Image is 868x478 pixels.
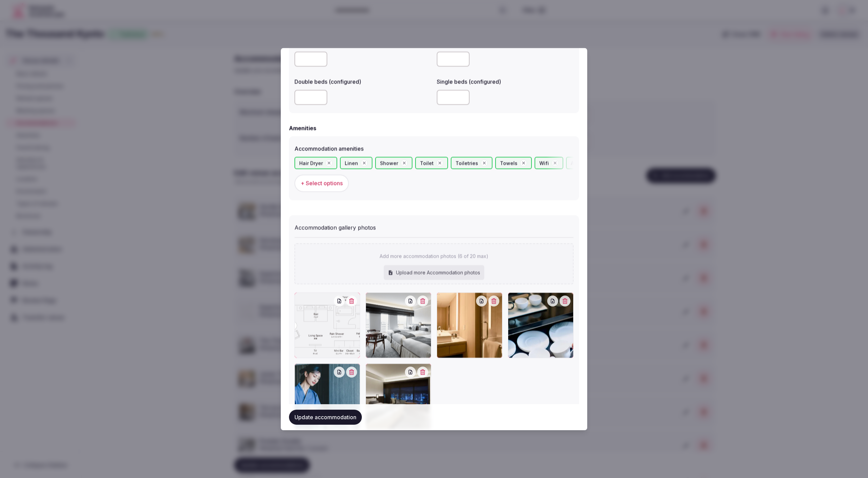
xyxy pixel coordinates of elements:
[289,410,362,425] button: Update accommodation
[437,79,574,85] label: Single beds (configured)
[340,157,372,169] div: Linen
[508,292,574,358] div: The Thousand Kyoto-Superior Twin-3.jpg
[415,157,448,169] div: Toilet
[294,79,431,85] label: Double beds (configured)
[289,124,316,133] h2: Amenities
[495,157,532,169] div: Towels
[294,364,360,429] div: The Thousand Kyoto-Superior Twin-2.jpg
[451,157,492,169] div: Toiletries
[294,292,360,358] div: The Thousand Kyoto-Superior Twin-6.png
[294,221,574,232] div: Accommodation gallery photos
[366,364,431,429] div: The Thousand Kyoto-Superior Twin-1.png
[294,175,349,192] button: + Select options
[366,292,431,358] div: The Thousand Kyoto-Superior Twin-5.png
[294,146,574,152] label: Accommodation amenities
[437,292,502,358] div: The Thousand Kyoto-Superior Twin-4.png
[301,180,343,187] span: + Select options
[566,157,623,169] div: Air Conditioning
[375,157,412,169] div: Shower
[384,265,484,280] div: Upload more Accommodation photos
[294,157,337,169] div: Hair Dryer
[380,253,488,260] p: Add more accommodation photos (6 of 20 max)
[535,157,563,169] div: Wifi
